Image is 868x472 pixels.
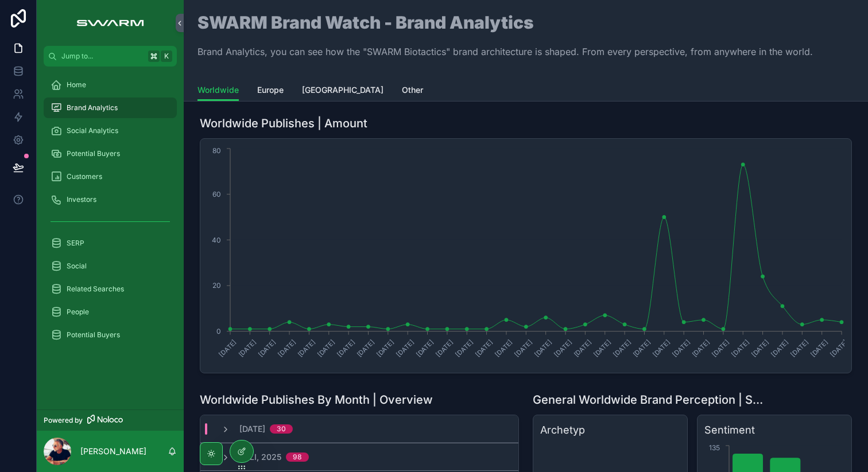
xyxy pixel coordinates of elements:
a: Powered by [37,409,184,431]
text: [DATE] [276,338,297,358]
text: [DATE] [611,338,632,358]
a: Potential Buyers [44,325,177,345]
span: People [67,307,89,317]
tspan: 60 [212,190,221,198]
text: [DATE] [750,338,770,358]
text: [DATE] [375,338,396,358]
span: Europe [257,84,284,96]
div: 98 [293,453,302,462]
tspan: 20 [212,281,221,290]
span: Powered by [44,416,83,425]
text: [DATE] [414,338,435,358]
text: [DATE] [316,338,336,358]
text: [DATE] [533,338,553,358]
text: [DATE] [691,338,711,358]
text: [DATE] [631,338,652,358]
tspan: 80 [212,146,221,155]
a: Investors [44,189,177,210]
a: Potential Buyers [44,143,177,164]
text: [DATE] [671,338,692,358]
a: Customers [44,166,177,187]
text: [DATE] [257,338,277,358]
text: [DATE] [572,338,593,358]
text: [DATE] [710,338,731,358]
div: 30 [277,424,286,434]
text: [DATE] [454,338,475,358]
h1: Worldwide Publishes | Amount [200,115,367,131]
div: chart [207,146,844,366]
text: [DATE] [395,338,416,358]
a: Worldwide [197,80,239,102]
span: Social Analytics [67,126,118,135]
text: [DATE] [828,338,849,358]
span: Brand Analytics [67,103,118,112]
h3: Sentiment [704,422,844,438]
text: [DATE] [237,338,258,358]
p: [PERSON_NAME] [80,446,146,457]
tspan: 135 [709,443,720,452]
text: [DATE] [513,338,534,358]
a: Related Searches [44,279,177,299]
span: Potential Buyers [67,330,120,340]
text: [DATE] [730,338,751,358]
h1: General Worldwide Brand Perception | Stats [533,392,766,408]
span: Investors [67,195,96,204]
a: Other [402,80,423,103]
a: SERP [44,233,177,253]
span: K [162,52,171,61]
text: [DATE] [552,338,573,358]
span: [GEOGRAPHIC_DATA] [302,84,383,96]
a: Social [44,256,177,276]
a: People [44,302,177,322]
span: Home [67,80,86,89]
text: [DATE] [336,338,356,358]
a: Europe [257,80,284,103]
text: [DATE] [474,338,494,358]
tspan: 40 [212,236,221,244]
text: [DATE] [493,338,514,358]
span: Social [67,262,87,271]
span: Customers [67,172,102,181]
text: [DATE] [434,338,455,358]
text: [DATE] [789,338,810,358]
text: [DATE] [296,338,317,358]
text: [DATE] [592,338,613,358]
span: [DATE] [239,423,265,435]
text: [DATE] [809,338,830,358]
button: Jump to...K [44,46,177,67]
img: App logo [71,14,149,32]
div: scrollable content [37,67,184,360]
h1: Worldwide Publishes By Month | Overview [200,392,433,408]
a: Home [44,75,177,95]
a: Social Analytics [44,120,177,141]
text: [DATE] [217,338,238,358]
text: [DATE] [355,338,376,358]
span: SERP [67,239,84,248]
a: [GEOGRAPHIC_DATA] [302,80,383,103]
span: Other [402,84,423,96]
p: Brand Analytics, you can see how the "SWARM Biotactics" brand architecture is shaped. From every ... [197,45,813,58]
text: [DATE] [769,338,790,358]
span: Jump to... [61,52,144,61]
h3: Archetyp [540,422,680,438]
a: Brand Analytics [44,97,177,118]
h1: SWARM Brand Watch - Brand Analytics [197,14,813,31]
span: Juli, 2025 [239,451,281,463]
span: Worldwide [197,84,239,96]
span: Related Searches [67,284,124,294]
span: Potential Buyers [67,149,120,158]
text: [DATE] [651,338,672,358]
tspan: 0 [216,327,221,336]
